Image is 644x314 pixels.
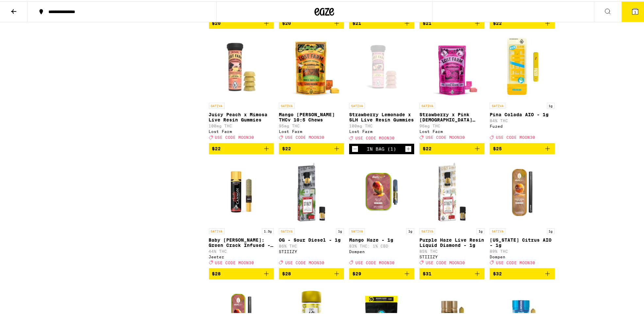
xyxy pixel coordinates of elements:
[490,253,555,258] div: Dompen
[367,145,396,150] div: In Bag (1)
[349,227,365,233] p: SATIVA
[279,111,344,121] p: Mango [PERSON_NAME] THCv 10:5 Chews
[490,248,555,252] p: 89% THC
[419,142,484,153] button: Add to bag
[262,227,274,233] p: 1.3g
[419,33,484,141] a: Open page for Strawberry x Pink Jesus Live Resin Chews - 100mg from Lost Farm
[4,5,47,10] span: Hi. Need any help?
[209,267,274,278] button: Add to bag
[279,158,344,267] a: Open page for OG - Sour Diesel - 1g from STIIIZY
[426,134,465,139] span: USE CODE MOON30
[419,248,484,252] p: 85% THC
[282,270,291,275] span: $28
[349,243,414,247] p: 83% THC: 1% CBD
[493,145,502,150] span: $25
[547,102,555,107] p: 1g
[405,144,412,151] button: Increment
[209,16,274,28] button: Add to bag
[490,102,505,107] p: SATIVA
[490,16,555,28] button: Add to bag
[279,243,344,247] p: 86% THC
[490,117,555,121] p: 84% THC
[490,158,555,267] a: Open page for California Citrus AIO - 1g from Dompen
[209,253,274,258] div: Jeeter
[490,158,555,224] img: Dompen - California Citrus AIO - 1g
[279,248,344,252] div: STIIIZY
[279,267,344,278] button: Add to bag
[349,158,414,267] a: Open page for Mango Haze - 1g from Dompen
[209,227,225,233] p: SATIVA
[419,253,484,258] div: STIIIZY
[209,128,274,132] div: Lost Farm
[209,158,274,267] a: Open page for Baby Cannon: Green Crack Infused - 1.3g from Jeeter
[355,135,395,139] span: USE CODE MOON30
[352,144,358,151] button: Decrement
[215,259,254,264] span: USE CODE MOON30
[279,227,295,233] p: SATIVA
[419,122,484,127] p: 96mg THC
[279,236,344,241] p: OG - Sour Diesel - 1g
[349,158,414,224] img: Dompen - Mango Haze - 1g
[406,227,414,233] p: 1g
[352,270,361,275] span: $29
[423,145,432,150] span: $22
[490,267,555,278] button: Add to bag
[349,267,414,278] button: Add to bag
[419,227,435,233] p: SATIVA
[423,19,432,25] span: $21
[419,236,484,247] p: Purple Haze Live Resin Liquid Diamond - 1g
[209,236,274,247] p: Baby [PERSON_NAME]: Green Crack Infused - 1.3g
[419,33,484,98] img: Lost Farm - Strawberry x Pink Jesus Live Resin Chews - 100mg
[209,111,274,121] p: Juicy Peach x Mimosa Live Resin Gummies
[279,33,344,141] a: Open page for Mango Jack Herer THCv 10:5 Chews from Lost Farm
[282,145,291,150] span: $22
[349,236,414,241] p: Mango Haze - 1g
[215,134,254,139] span: USE CODE MOON30
[496,134,535,139] span: USE CODE MOON30
[349,122,414,127] p: 100mg THC
[419,111,484,121] p: Strawberry x Pink [DEMOGRAPHIC_DATA] Live Resin Chews - 100mg
[209,33,274,98] img: Lost Farm - Juicy Peach x Mimosa Live Resin Gummies
[352,19,361,25] span: $21
[349,128,414,132] div: Lost Farm
[212,145,221,150] span: $22
[419,16,484,28] button: Add to bag
[282,19,291,25] span: $20
[490,236,555,247] p: [US_STATE] Citrus AIO - 1g
[419,267,484,278] button: Add to bag
[336,227,344,233] p: 1g
[490,142,555,153] button: Add to bag
[209,33,274,141] a: Open page for Juicy Peach x Mimosa Live Resin Gummies from Lost Farm
[209,102,225,107] p: SATIVA
[355,259,395,264] span: USE CODE MOON30
[279,142,344,153] button: Add to bag
[212,270,221,275] span: $28
[493,19,502,25] span: $22
[212,19,221,25] span: $20
[493,270,502,275] span: $32
[349,33,414,142] a: Open page for Strawberry Lemonade x SLH Live Resin Gummies from Lost Farm
[209,142,274,153] button: Add to bag
[419,158,484,267] a: Open page for Purple Haze Live Resin Liquid Diamond - 1g from STIIIZY
[419,102,435,107] p: SATIVA
[209,248,274,252] p: 44% THC
[419,128,484,132] div: Lost Farm
[490,33,555,141] a: Open page for Pina Colada AIO - 1g from Fuzed
[285,259,324,264] span: USE CODE MOON30
[634,9,636,13] span: 1
[490,33,555,98] img: Fuzed - Pina Colada AIO - 1g
[279,122,344,127] p: 95mg THC
[349,16,414,28] button: Add to bag
[279,128,344,132] div: Lost Farm
[496,259,535,264] span: USE CODE MOON30
[279,158,344,224] img: STIIIZY - OG - Sour Diesel - 1g
[490,227,505,233] p: SATIVA
[349,248,414,252] div: Dompen
[419,158,484,224] img: STIIIZY - Purple Haze Live Resin Liquid Diamond - 1g
[490,111,555,116] p: Pina Colada AIO - 1g
[209,158,274,224] img: Jeeter - Baby Cannon: Green Crack Infused - 1.3g
[349,111,414,121] p: Strawberry Lemonade x SLH Live Resin Gummies
[477,227,484,233] p: 1g
[490,123,555,127] div: Fuzed
[279,102,295,107] p: SATIVA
